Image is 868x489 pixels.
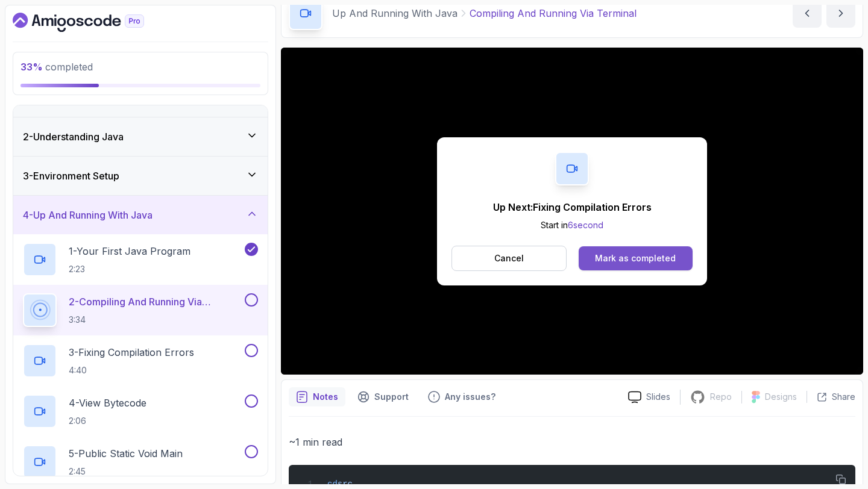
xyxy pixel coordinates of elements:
[646,391,670,403] p: Slides
[579,246,693,270] button: Mark as completed
[69,244,190,258] p: 1 - Your First Java Program
[332,6,458,20] p: Up And Running With Java
[23,169,119,183] h3: 3 - Environment Setup
[313,391,338,403] p: Notes
[13,196,268,234] button: 4-Up And Running With Java
[568,220,603,230] span: 6 second
[289,387,345,406] button: notes button
[338,479,353,489] span: src
[13,157,268,195] button: 3-Environment Setup
[69,466,183,478] p: 2:45
[494,252,524,264] p: Cancel
[69,396,146,410] p: 4 - View Bytecode
[289,434,855,450] p: ~1 min read
[69,446,183,461] p: 5 - Public Static Void Main
[69,415,146,427] p: 2:06
[23,208,153,222] h3: 4 - Up And Running With Java
[20,61,43,73] span: 33 %
[23,293,258,327] button: 2-Compiling And Running Via Terminal3:34
[13,117,268,156] button: 2-Understanding Java
[281,48,863,375] iframe: 3 - Compiling and Running via Terminal
[13,13,172,32] a: Dashboard
[69,263,190,275] p: 2:23
[69,314,242,326] p: 3:34
[493,200,652,214] p: Up Next: Fixing Compilation Errors
[69,294,242,309] p: 2 - Compiling And Running Via Terminal
[23,344,258,378] button: 3-Fixing Compilation Errors4:40
[451,246,567,271] button: Cancel
[350,387,416,406] button: Support button
[327,479,338,489] span: cd
[710,391,732,403] p: Repo
[832,391,855,403] p: Share
[23,394,258,428] button: 4-View Bytecode2:06
[23,129,124,144] h3: 2 - Understanding Java
[445,391,495,403] p: Any issues?
[470,6,637,20] p: Compiling And Running Via Terminal
[595,252,676,264] div: Mark as completed
[20,61,93,73] span: completed
[69,364,194,376] p: 4:40
[765,391,797,403] p: Designs
[421,387,503,406] button: Feedback button
[69,345,194,360] p: 3 - Fixing Compilation Errors
[493,219,652,231] p: Start in
[807,391,855,403] button: Share
[23,243,258,276] button: 1-Your First Java Program2:23
[618,391,680,403] a: Slides
[23,445,258,479] button: 5-Public Static Void Main2:45
[374,391,409,403] p: Support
